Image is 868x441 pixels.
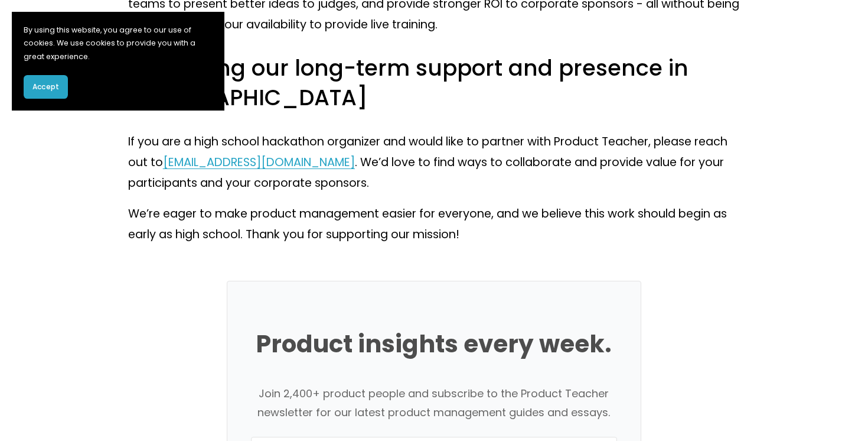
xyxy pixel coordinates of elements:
[32,82,59,92] span: Accept
[128,203,740,245] p: We’re eager to make product management easier for everyone, and we believe this work should begin...
[251,329,617,360] h2: Product insights every week.
[12,12,224,111] section: Cookie banner
[24,24,213,63] p: By using this website, you agree to our use of cookies. We use cookies to provide you with a grea...
[163,154,355,170] a: [EMAIL_ADDRESS][DOMAIN_NAME]
[128,54,740,112] h3: Increasing our long-term support and presence in [GEOGRAPHIC_DATA]
[24,75,68,99] button: Accept
[128,131,740,193] p: If you are a high school hackathon organizer and would like to partner with Product Teacher, plea...
[251,384,617,423] p: Join 2,400+ product people and subscribe to the Product Teacher newsletter for our latest product...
